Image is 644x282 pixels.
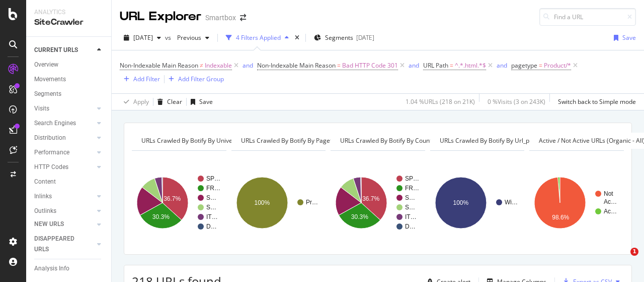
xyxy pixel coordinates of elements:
[34,74,66,85] div: Movements
[34,263,69,274] div: Analysis Info
[243,61,253,70] button: and
[120,94,149,110] button: Apply
[173,30,213,46] button: Previous
[34,219,64,230] div: NEW URLS
[34,162,94,173] a: HTTP Codes
[34,118,94,129] a: Search Engines
[34,133,94,143] a: Distribution
[306,199,318,206] text: Pr…
[430,159,523,247] svg: A chart.
[206,204,216,211] text: S…
[405,175,419,182] text: SP…
[34,191,94,202] a: Inlinks
[34,45,78,55] div: CURRENT URLS
[409,61,419,70] div: and
[34,89,61,99] div: Segments
[34,60,104,70] a: Overview
[165,33,173,42] span: vs
[34,147,69,158] div: Performance
[132,159,225,247] svg: A chart.
[453,199,468,206] text: 100%
[34,234,85,255] div: DISAPPEARED URLS
[511,61,537,70] span: pagetype
[120,73,160,85] button: Add Filter
[488,97,545,106] div: 0 % Visits ( 3 on 243K )
[325,33,353,42] span: Segments
[205,13,236,23] div: Smartbox
[604,198,617,205] text: Ac…
[241,136,342,145] span: URLs Crawled By Botify By pagetype
[222,30,293,46] button: 4 Filters Applied
[340,136,437,145] span: URLs Crawled By Botify By country
[423,61,448,70] span: URL Path
[200,61,203,70] span: ≠
[558,97,636,106] div: Switch back to Simple mode
[405,213,417,220] text: IT…
[34,103,94,114] a: Visits
[34,162,68,173] div: HTTP Codes
[554,94,636,110] button: Switch back to Simple mode
[236,33,281,42] div: 4 Filters Applied
[173,33,201,42] span: Previous
[34,74,104,85] a: Movements
[405,185,419,192] text: FR…
[34,133,66,143] div: Distribution
[505,199,518,206] text: Wi…
[331,159,424,247] svg: A chart.
[610,30,636,46] button: Save
[529,159,622,247] div: A chart.
[206,194,216,201] text: S…
[178,75,224,83] div: Add Filter Group
[34,118,76,129] div: Search Engines
[293,33,301,43] div: times
[34,103,49,114] div: Visits
[342,59,398,73] span: Bad HTTP Code 301
[34,89,104,99] a: Segments
[34,17,103,28] div: SiteCrawler
[34,177,56,187] div: Content
[257,61,336,70] span: Non-Indexable Main Reason
[164,195,181,202] text: 36.7%
[622,33,636,42] div: Save
[440,136,559,145] span: URLs Crawled By Botify By url_parameters
[206,213,218,220] text: IT…
[141,136,238,145] span: URLs Crawled By Botify By univers
[187,94,213,110] button: Save
[337,61,341,70] span: =
[497,61,507,70] div: and
[338,133,452,149] h4: URLs Crawled By Botify By country
[362,195,379,202] text: 36.7%
[243,61,253,70] div: and
[206,175,220,182] text: SP…
[406,97,475,106] div: 1.04 % URLs ( 218 on 21K )
[497,61,507,70] button: and
[120,8,201,25] div: URL Explorer
[34,147,94,158] a: Performance
[199,97,213,106] div: Save
[438,133,574,149] h4: URLs Crawled By Botify By url_parameters
[405,204,415,211] text: S…
[604,208,617,215] text: Ac…
[409,61,419,70] button: and
[356,33,374,42] div: [DATE]
[630,248,638,256] span: 1
[133,33,153,42] span: 2025 Aug. 11th
[34,177,104,187] a: Content
[610,248,634,272] iframe: Intercom live chat
[604,190,613,197] text: Not
[34,45,94,55] a: CURRENT URLS
[405,223,416,230] text: D…
[133,75,160,83] div: Add Filter
[34,8,103,17] div: Analytics
[351,213,368,220] text: 30.3%
[152,213,170,220] text: 30.3%
[552,214,570,221] text: 98.6%
[206,185,220,192] text: FR…
[34,60,58,70] div: Overview
[450,61,453,70] span: =
[539,61,542,70] span: =
[254,199,270,206] text: 100%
